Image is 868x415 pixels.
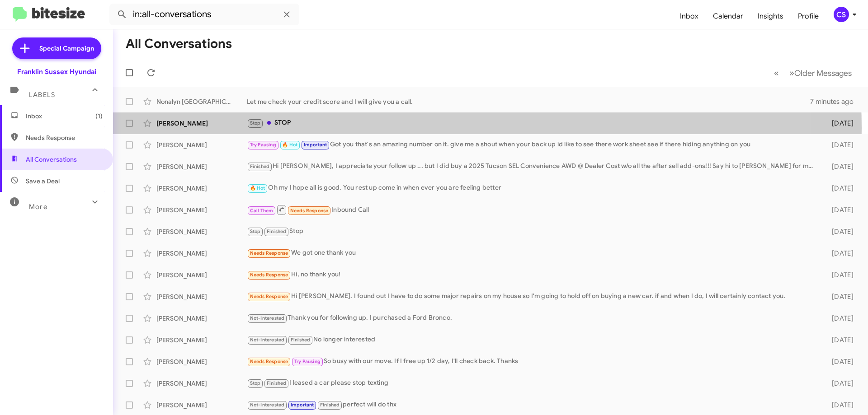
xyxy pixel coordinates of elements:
nav: Page navigation example [769,64,857,82]
span: Needs Response [250,250,288,256]
div: Hi [PERSON_NAME]. I found out I have to do some major repairs on my house so I'm going to hold of... [247,291,817,302]
div: Franklin Sussex Hyundai [17,67,96,76]
span: Special Campaign [39,44,94,53]
div: I leased a car please stop texting [247,378,817,388]
div: [PERSON_NAME] [156,227,247,236]
div: [PERSON_NAME] [156,314,247,323]
div: Inbound Call [247,204,817,215]
span: » [789,67,794,79]
span: Important [304,142,327,148]
span: Stop [250,228,261,234]
div: [DATE] [817,314,861,323]
div: We got one thank you [247,248,817,258]
h1: All Conversations [126,37,232,51]
div: [PERSON_NAME] [156,184,247,193]
div: [DATE] [817,140,861,149]
span: Needs Response [250,272,288,278]
div: [PERSON_NAME] [156,336,247,345]
div: No longer interested [247,335,817,345]
div: [DATE] [817,249,861,258]
span: Stop [250,380,261,386]
button: Next [784,64,857,82]
span: Inbox [26,112,103,121]
a: Insights [750,3,791,29]
div: Hi [PERSON_NAME], I appreciate your follow up ... but I did buy a 2025 Tucson SEL Convenience AWD... [247,161,817,172]
span: Finished [267,380,287,386]
div: [DATE] [817,357,861,366]
div: [PERSON_NAME] [156,292,247,301]
span: Finished [320,402,340,408]
span: Finished [250,163,270,169]
div: [DATE] [817,184,861,193]
span: Finished [291,337,311,343]
div: [DATE] [817,292,861,301]
div: [PERSON_NAME] [156,162,247,171]
span: Needs Response [250,294,288,299]
div: [PERSON_NAME] [156,379,247,388]
div: [PERSON_NAME] [156,249,247,258]
span: Not-Interested [250,402,285,408]
span: (1) [95,112,103,121]
div: [DATE] [817,205,861,214]
a: Inbox [673,3,706,29]
div: So busy with our move. If I free up 1/2 day, I'll check back. Thanks [247,356,817,367]
span: Labels [29,91,55,99]
div: perfect will do thx [247,400,817,410]
div: [PERSON_NAME] [156,270,247,280]
div: [DATE] [817,270,861,280]
div: [DATE] [817,227,861,236]
div: Thank you for following up. I purchased a Ford Bronco. [247,313,817,323]
div: Got you that's an amazing number on it. give me a shout when your back up id like to see there wo... [247,140,817,150]
button: Previous [769,64,784,82]
div: [PERSON_NAME] [156,140,247,149]
div: Stop [247,226,817,237]
div: [DATE] [817,336,861,345]
a: Profile [791,3,826,29]
a: Special Campaign [12,37,101,59]
div: Let me check your credit score and I will give you a call. [247,97,810,106]
span: Save a Deal [26,177,60,186]
span: Stop [250,120,261,126]
span: « [774,67,779,79]
div: STOP [247,118,817,128]
div: [PERSON_NAME] [156,401,247,410]
span: More [29,203,47,211]
div: CS [834,7,849,22]
span: Important [291,402,314,408]
div: [DATE] [817,119,861,128]
button: CS [826,7,858,22]
span: Try Pausing [250,142,276,148]
span: 🔥 Hot [282,142,297,148]
div: [PERSON_NAME] [156,205,247,214]
div: [PERSON_NAME] [156,357,247,366]
div: Nonalyn [GEOGRAPHIC_DATA] [156,97,247,106]
span: Try Pausing [294,359,321,364]
div: [DATE] [817,401,861,410]
div: 7 minutes ago [810,97,861,106]
div: [PERSON_NAME] [156,119,247,128]
span: 🔥 Hot [250,185,265,191]
span: Older Messages [794,68,852,78]
span: Needs Response [26,133,103,142]
span: Needs Response [290,208,329,214]
input: Search [109,4,299,25]
span: Finished [267,228,287,234]
span: Call Them [250,208,274,214]
div: [DATE] [817,162,861,171]
span: Not-Interested [250,337,285,343]
span: Not-Interested [250,315,285,321]
span: All Conversations [26,155,77,164]
div: [DATE] [817,379,861,388]
a: Calendar [706,3,750,29]
span: Needs Response [250,359,288,364]
div: Hi, no thank you! [247,270,817,280]
div: Oh my I hope all is good. You rest up come in when ever you are feeling better [247,183,817,193]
